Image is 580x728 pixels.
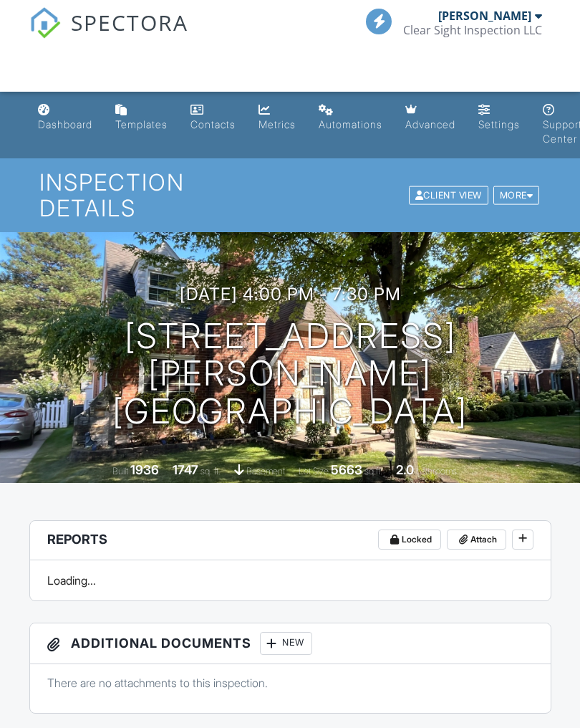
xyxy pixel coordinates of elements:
[364,466,382,476] span: sq.ft.
[47,675,533,691] p: There are no attachments to this inspection.
[260,632,312,655] div: New
[246,466,285,476] span: basement
[32,97,98,138] a: Dashboard
[23,317,557,431] h1: [STREET_ADDRESS][PERSON_NAME] [GEOGRAPHIC_DATA]
[313,97,388,138] a: Automations (Basic)
[71,7,188,37] span: SPECTORA
[409,186,488,205] div: Client View
[39,170,541,220] h1: Inspection Details
[185,97,241,138] a: Contacts
[478,118,520,130] div: Settings
[319,118,382,130] div: Automations
[407,189,492,200] a: Client View
[331,462,362,477] div: 5663
[112,466,128,476] span: Built
[200,466,221,476] span: sq. ft.
[29,7,61,39] img: The Best Home Inspection Software - Spectora
[396,462,414,477] div: 2.0
[258,118,296,130] div: Metrics
[405,118,455,130] div: Advanced
[180,284,401,304] h3: [DATE] 4:00 pm - 7:30 pm
[400,97,461,138] a: Advanced
[416,466,457,476] span: bathrooms
[130,462,159,477] div: 1936
[30,623,551,664] h3: Additional Documents
[253,97,301,138] a: Metrics
[438,9,531,23] div: [PERSON_NAME]
[173,462,198,477] div: 1747
[403,23,542,37] div: Clear Sight Inspection LLC
[38,118,92,130] div: Dashboard
[493,186,540,205] div: More
[29,19,188,49] a: SPECTORA
[190,118,236,130] div: Contacts
[110,97,173,138] a: Templates
[299,466,329,476] span: Lot Size
[115,118,168,130] div: Templates
[473,97,526,138] a: Settings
